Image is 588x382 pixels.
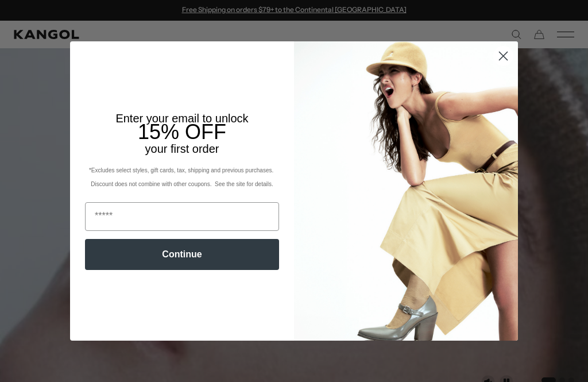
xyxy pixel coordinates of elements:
[138,120,226,144] span: 15% OFF
[85,202,279,231] input: Email
[115,112,248,125] span: Enter your email to unlock
[493,46,513,66] button: Close dialog
[89,167,275,187] span: *Excludes select styles, gift cards, tax, shipping and previous purchases. Discount does not comb...
[145,142,219,155] span: your first order
[85,239,279,270] button: Continue
[294,41,518,340] img: 93be19ad-e773-4382-80b9-c9d740c9197f.jpeg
